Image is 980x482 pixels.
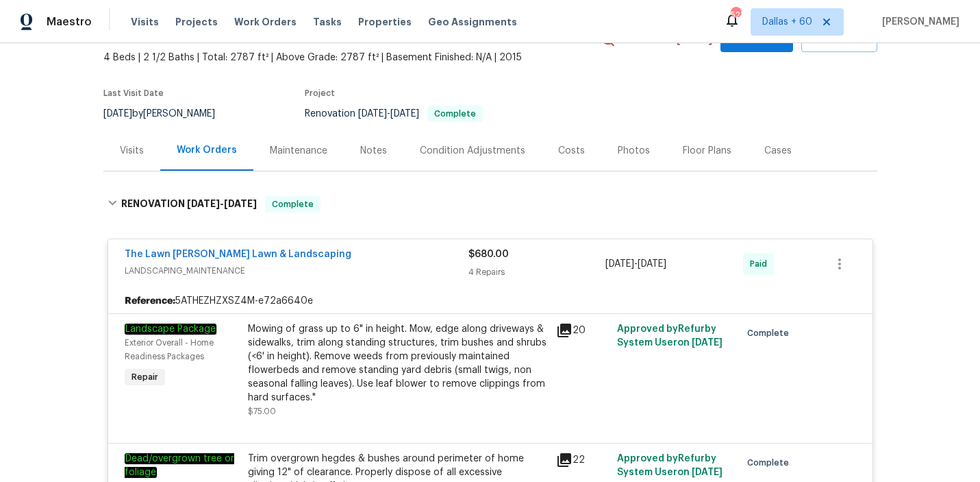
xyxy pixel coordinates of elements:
div: Visits [120,144,144,158]
span: - [187,199,257,208]
span: Properties [358,15,412,29]
div: Mowing of grass up to 6" in height. Mow, edge along driveways & sidewalks, trim along standing st... [248,322,548,405]
h6: RENOVATION [121,196,257,213]
div: Cases [764,144,792,158]
div: Work Orders [177,143,237,157]
div: 22 [556,452,610,468]
span: Repair [126,370,164,384]
span: Renovation [305,109,483,119]
div: 4 Repairs [468,265,606,279]
div: Costs [558,144,585,158]
em: Dead/overgrown tree or foliage [125,453,234,478]
span: Work Orders [234,15,297,29]
span: [DATE] [224,199,257,208]
div: by [PERSON_NAME] [103,106,231,122]
div: Notes [360,144,387,158]
span: 4 Beds | 2 1/2 Baths | Total: 2787 ft² | Above Grade: 2787 ft² | Basement Finished: N/A | 2015 [103,51,600,64]
span: [DATE] [358,109,387,119]
span: [DATE] [692,338,723,348]
span: Approved by Refurby System User on [617,454,723,477]
span: [DATE] [692,468,723,477]
span: - [605,257,666,271]
em: Landscape Package [125,324,216,335]
span: Dallas + 60 [762,15,812,29]
span: Complete [747,326,794,340]
span: $680.00 [468,250,509,259]
div: 523 [731,8,740,22]
span: Visits [131,15,159,29]
span: Complete [429,110,481,118]
span: Paid [750,257,772,271]
div: Photos [618,144,650,158]
span: [DATE] [187,199,220,208]
span: Approved by Refurby System User on [617,324,723,348]
span: Tasks [313,17,342,27]
span: Maestro [47,15,92,29]
b: Reference: [125,294,175,308]
span: Last Visit Date [103,89,164,97]
span: [DATE] [638,259,666,269]
span: [PERSON_NAME] [877,15,959,29]
span: Project [305,89,335,97]
span: [DATE] [103,109,132,119]
span: Complete [266,197,319,211]
div: Maintenance [270,144,327,158]
span: [DATE] [390,109,419,119]
span: Exterior Overall - Home Readiness Packages [125,339,214,361]
span: Projects [175,15,218,29]
span: - [358,109,419,119]
span: $75.00 [248,407,276,415]
span: Complete [747,456,794,470]
span: [DATE] [605,259,634,269]
a: The Lawn [PERSON_NAME] Lawn & Landscaping [125,250,351,259]
div: 5ATHEZHZXSZ4M-e72a6640e [108,289,872,313]
span: Geo Assignments [428,15,517,29]
span: LANDSCAPING_MAINTENANCE [125,264,468,278]
div: RENOVATION [DATE]-[DATE]Complete [103,182,877,226]
div: Condition Adjustments [420,144,525,158]
div: Floor Plans [683,144,731,158]
div: 20 [556,322,610,339]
